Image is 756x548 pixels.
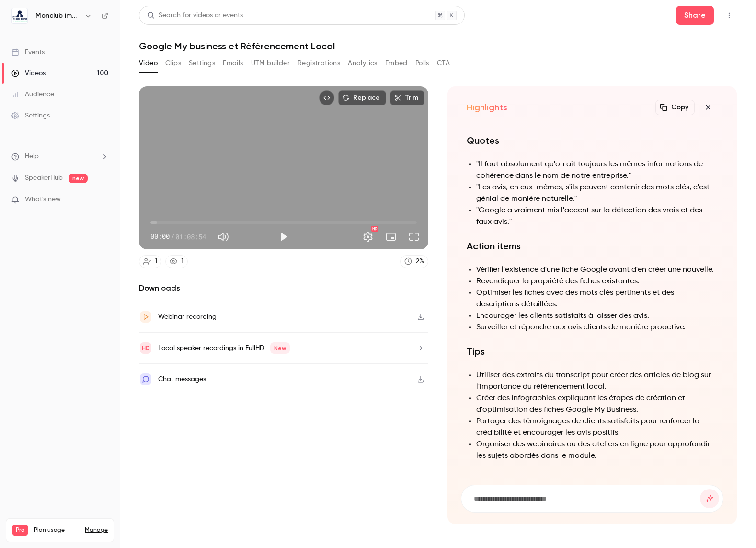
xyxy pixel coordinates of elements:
[476,416,718,439] li: Partager des témoignages de clients satisfaits pour renforcer la crédibilité et encourager les av...
[139,56,158,71] button: Video
[467,239,718,253] h1: Action items
[390,90,424,105] button: Trim
[476,182,718,205] li: "Les avis, en eux-mêmes, s'ils peuvent contenir des mots clés, c'est génial de manière naturelle."
[467,345,718,358] h1: Tips
[415,56,429,71] button: Polls
[12,525,28,536] span: Pro
[150,232,206,242] div: 00:00
[338,90,386,105] button: Replace
[476,439,718,462] li: Organiser des webinaires ou des ateliers en ligne pour approfondir les sujets abordés dans le mod...
[25,152,39,162] span: Help
[139,40,737,52] h1: Google My business et Référencement Local
[158,311,217,323] div: Webinar recording
[404,227,424,246] button: Full screen
[11,90,54,99] div: Audience
[476,205,718,228] li: "Google a vraiment mis l'accent sur la détection des vrais et des faux avis."
[437,56,450,71] button: CTA
[181,257,183,267] div: 1
[676,6,714,25] button: Share
[467,134,718,147] h1: Quotes
[476,370,718,393] li: Utiliser des extraits du transcript pour créer des articles de blog sur l'importance du référence...
[319,90,334,105] button: Embed video
[69,174,88,183] span: new
[358,227,378,246] button: Settings
[150,232,170,242] span: 00:00
[139,255,161,268] a: 1
[165,56,181,71] button: Clips
[11,69,46,78] div: Videos
[476,276,718,287] li: Revendiquer la propriété des fiches existantes.
[35,11,80,21] h6: Monclub immo
[147,11,243,21] div: Search for videos or events
[476,287,718,310] li: Optimiser les fiches avec des mots clés pertinents et des descriptions détaillées.
[270,342,290,354] span: New
[175,232,206,242] span: 01:08:54
[34,526,79,534] span: Plan usage
[223,56,243,71] button: Emails
[85,526,108,534] a: Manage
[655,100,695,115] button: Copy
[274,227,293,246] button: Play
[165,255,188,268] a: 1
[97,196,108,204] iframe: Noticeable Trigger
[416,257,424,267] div: 2 %
[476,264,718,276] li: Vérifier l'existence d'une fiche Google avant d'en créer une nouvelle.
[476,393,718,416] li: Créer des infographies expliquant les étapes de création et d'optimisation des fiches Google My B...
[139,282,428,294] h2: Downloads
[467,102,507,113] h2: Highlights
[371,226,378,232] div: HD
[189,56,215,71] button: Settings
[476,310,718,322] li: Encourager les clients satisfaits à laisser des avis.
[11,47,45,57] div: Events
[158,342,290,354] div: Local speaker recordings in FullHD
[476,322,718,333] li: Surveiller et répondre aux avis clients de manière proactive.
[11,111,50,120] div: Settings
[381,227,401,246] button: Turn on miniplayer
[251,56,290,71] button: UTM builder
[722,8,737,23] button: Top Bar Actions
[298,56,340,71] button: Registrations
[12,8,27,23] img: Monclub immo
[400,255,428,268] a: 2%
[155,257,157,267] div: 1
[25,195,61,205] span: What's new
[25,173,63,183] a: SpeakerHub
[171,232,174,242] span: /
[214,227,233,246] button: Mute
[385,56,408,71] button: Embed
[11,152,108,162] li: help-dropdown-opener
[348,56,378,71] button: Analytics
[476,159,718,182] li: "Il faut absolument qu'on ait toujours les mêmes informations de cohérence dans le nom de notre e...
[158,373,206,385] div: Chat messages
